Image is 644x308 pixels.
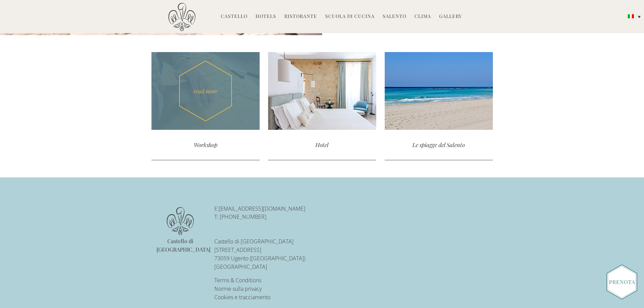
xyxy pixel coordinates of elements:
[383,13,406,21] a: Salento
[214,285,262,292] a: Norme sulla privacy
[214,293,270,301] a: Cookies e tracciamento
[219,205,305,212] a: [EMAIL_ADDRESS][DOMAIN_NAME]
[168,3,195,31] img: Castello di Ugento
[284,13,317,21] a: Ristorante
[439,13,462,21] a: Gallery
[151,52,260,160] a: read more Workshop
[325,13,375,21] a: Scuola di Cucina
[385,130,493,160] div: Le spiagge del Salento
[214,237,353,271] p: Castello di [GEOGRAPHIC_DATA] [STREET_ADDRESS] 73059 Ugento ([GEOGRAPHIC_DATA]) [GEOGRAPHIC_DATA]
[151,52,260,130] div: read more
[268,130,376,160] div: Hotel
[268,52,376,160] a: Hotel
[151,130,260,160] div: Workshop
[214,277,261,284] a: Terms & Conditions
[157,237,205,254] p: Castello di [GEOGRAPHIC_DATA]
[628,14,634,18] img: Italiano
[214,205,353,221] p: E: T: [PHONE_NUMBER]
[385,52,493,160] a: Le spiagge del Salento
[414,13,431,21] a: Clima
[221,13,247,21] a: Castello
[606,264,637,300] img: Book_Button_Italian.png
[167,207,194,236] img: logo.png
[256,13,276,21] a: Hotels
